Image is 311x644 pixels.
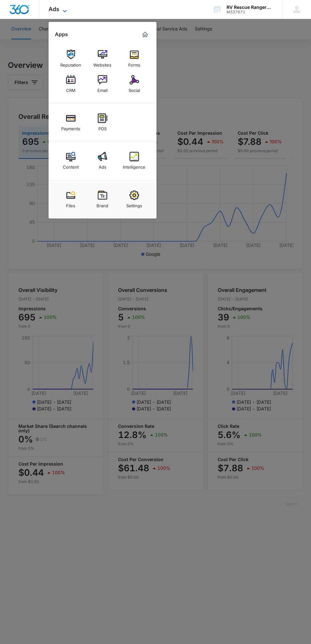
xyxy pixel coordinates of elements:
[59,110,83,134] a: Payments
[123,161,145,170] div: Intelligence
[49,6,59,12] span: Ads
[122,187,146,211] a: Settings
[59,149,83,173] a: Content
[90,110,115,134] a: POS
[99,161,106,170] div: Ads
[96,200,108,208] div: Brand
[98,123,107,131] div: POS
[59,72,83,96] a: CRM
[90,187,115,211] a: Brand
[90,47,115,71] a: Websites
[126,200,142,208] div: Settings
[128,59,140,68] div: Forms
[140,29,150,40] a: Marketing 360® Dashboard
[63,161,79,170] div: Content
[66,200,75,208] div: Files
[90,72,115,96] a: Email
[122,149,146,173] a: Intelligence
[59,47,83,71] a: Reputation
[227,10,273,14] div: account id
[90,149,115,173] a: Ads
[129,85,140,93] div: Social
[55,31,68,37] h2: Apps
[122,72,146,96] a: Social
[59,187,83,211] a: Files
[60,59,81,68] div: Reputation
[66,85,76,93] div: CRM
[97,85,108,93] div: Email
[61,123,80,131] div: Payments
[122,47,146,71] a: Forms
[227,5,273,10] div: account name
[93,59,111,68] div: Websites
